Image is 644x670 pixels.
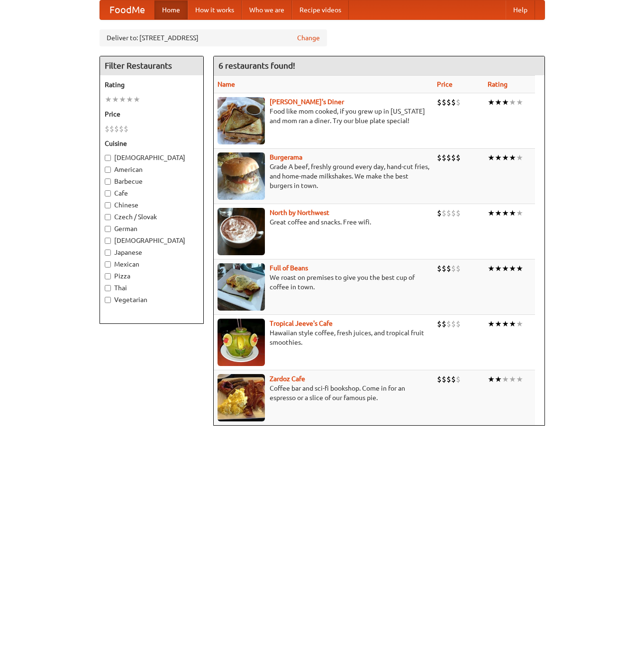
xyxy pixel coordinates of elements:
[516,319,523,329] li: ★
[502,319,509,329] li: ★
[502,152,509,163] li: ★
[446,319,451,329] li: $
[105,297,111,303] input: Vegetarian
[105,167,111,173] input: American
[105,202,111,208] input: Chinese
[488,374,495,384] li: ★
[218,384,429,402] p: Coffee bar and sci-fi bookshop. Come in for an espresso or a slice of our famous pie.
[446,263,451,274] li: $
[516,152,523,163] li: ★
[270,375,305,383] a: Zardoz Cafe
[516,263,523,274] li: ★
[292,0,349,19] a: Recipe videos
[516,208,523,218] li: ★
[488,80,508,88] a: Rating
[456,152,461,163] li: $
[442,97,446,107] li: $
[105,200,199,210] label: Chinese
[105,259,199,269] label: Mexican
[114,124,119,134] li: $
[502,263,509,274] li: ★
[105,271,199,281] label: Pizza
[509,374,516,384] li: ★
[516,374,523,384] li: ★
[451,152,456,163] li: $
[105,226,111,232] input: German
[105,139,199,148] h5: Cuisine
[495,152,502,163] li: ★
[218,107,429,125] p: Food like mom cooked, if you grew up in [US_STATE] and mom ran a diner. Try our blue plate special!
[488,208,495,218] li: ★
[451,319,456,329] li: $
[218,208,265,255] img: north.jpg
[112,94,119,105] li: ★
[451,97,456,107] li: $
[456,263,461,274] li: $
[456,319,461,329] li: $
[442,263,446,274] li: $
[437,97,442,107] li: $
[105,165,199,174] label: American
[188,0,242,19] a: How it works
[437,208,442,218] li: $
[105,273,111,279] input: Pizza
[119,124,124,134] li: $
[509,208,516,218] li: ★
[446,97,451,107] li: $
[456,97,461,107] li: $
[270,153,302,161] a: Burgerama
[488,97,495,107] li: ★
[105,80,199,89] h5: Rating
[495,319,502,329] li: ★
[437,374,442,384] li: $
[105,109,199,119] h5: Price
[495,374,502,384] li: ★
[437,80,453,88] a: Price
[242,0,292,19] a: Who we are
[105,224,199,233] label: German
[218,319,265,366] img: jeeves.jpg
[446,152,451,163] li: $
[442,208,446,218] li: $
[270,98,344,106] a: [PERSON_NAME]'s Diner
[105,261,111,268] input: Mexican
[442,152,446,163] li: $
[154,0,188,19] a: Home
[105,295,199,304] label: Vegetarian
[506,0,535,19] a: Help
[502,97,509,107] li: ★
[488,152,495,163] li: ★
[437,319,442,329] li: $
[509,152,516,163] li: ★
[437,263,442,274] li: $
[218,263,265,311] img: beans.jpg
[270,264,308,272] a: Full of Beans
[105,248,199,257] label: Japanese
[105,94,112,105] li: ★
[495,208,502,218] li: ★
[109,124,114,134] li: $
[218,80,235,88] a: Name
[442,319,446,329] li: $
[119,94,126,105] li: ★
[297,33,320,43] a: Change
[451,374,456,384] li: $
[133,94,140,105] li: ★
[105,214,111,220] input: Czech / Slovak
[270,320,333,327] a: Tropical Jeeve's Cafe
[495,263,502,274] li: ★
[105,283,199,293] label: Thai
[446,208,451,218] li: $
[451,208,456,218] li: $
[105,188,199,198] label: Cafe
[105,285,111,291] input: Thai
[270,209,329,216] a: North by Northwest
[502,208,509,218] li: ★
[105,238,111,244] input: [DEMOGRAPHIC_DATA]
[105,155,111,161] input: [DEMOGRAPHIC_DATA]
